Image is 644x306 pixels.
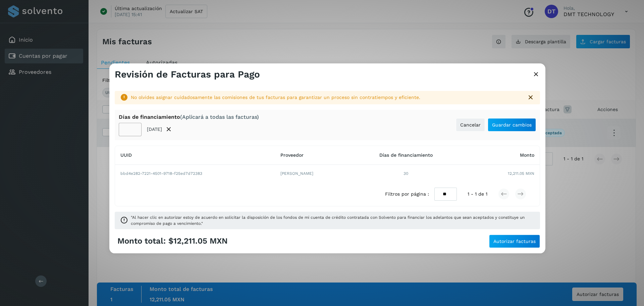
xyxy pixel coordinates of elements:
[456,118,485,132] button: Cancelar
[468,191,487,198] span: 1 - 1 de 1
[379,152,433,158] span: Días de financiamiento
[492,122,532,127] span: Guardar cambios
[351,165,461,182] td: 30
[131,214,535,226] span: "Al hacer clic en autorizar estoy de acuerdo en solicitar la disposición de los fondos de mi cuen...
[115,69,260,80] h3: Revisión de Facturas para Pago
[168,236,228,246] span: $12,211.05 MXN
[489,235,540,248] button: Autorizar facturas
[120,152,132,158] span: UUID
[385,191,429,198] span: Filtros por página :
[280,152,304,158] span: Proveedor
[508,170,534,176] span: 12,211.05 MXN
[119,114,259,120] div: Días de financiamiento
[493,239,536,244] span: Autorizar facturas
[115,165,275,182] td: bbd4e282-7221-4501-9718-f25ed7d72383
[147,126,162,132] p: [DATE]
[275,165,351,182] td: [PERSON_NAME]
[180,114,259,120] span: (Aplicará a todas las facturas)
[460,122,481,127] span: Cancelar
[131,94,521,101] div: No olvides asignar cuidadosamente las comisiones de tus facturas para garantizar un proceso sin c...
[520,152,534,158] span: Monto
[488,118,536,132] button: Guardar cambios
[117,236,166,246] span: Monto total:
